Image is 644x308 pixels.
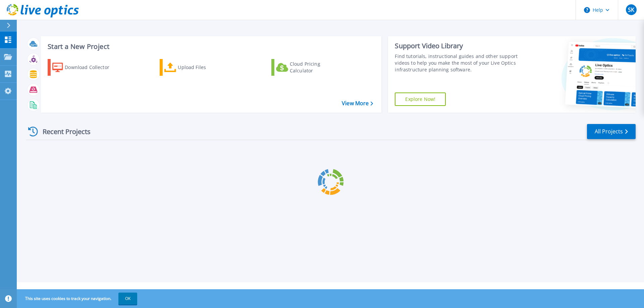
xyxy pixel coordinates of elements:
div: Download Collector [65,61,118,74]
a: Upload Files [160,59,234,76]
a: Cloud Pricing Calculator [271,59,346,76]
h3: Start a New Project [48,43,373,50]
div: Support Video Library [395,42,521,50]
a: Download Collector [48,59,122,76]
span: SK [628,7,634,12]
div: Upload Files [178,61,231,74]
button: OK [118,293,137,305]
div: Recent Projects [26,123,100,140]
div: Cloud Pricing Calculator [290,61,343,74]
a: All Projects [587,124,636,139]
a: Explore Now! [395,93,446,106]
a: View More [342,100,373,107]
span: This site uses cookies to track your navigation. [18,293,137,305]
div: Find tutorials, instructional guides and other support videos to help you make the most of your L... [395,53,521,73]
